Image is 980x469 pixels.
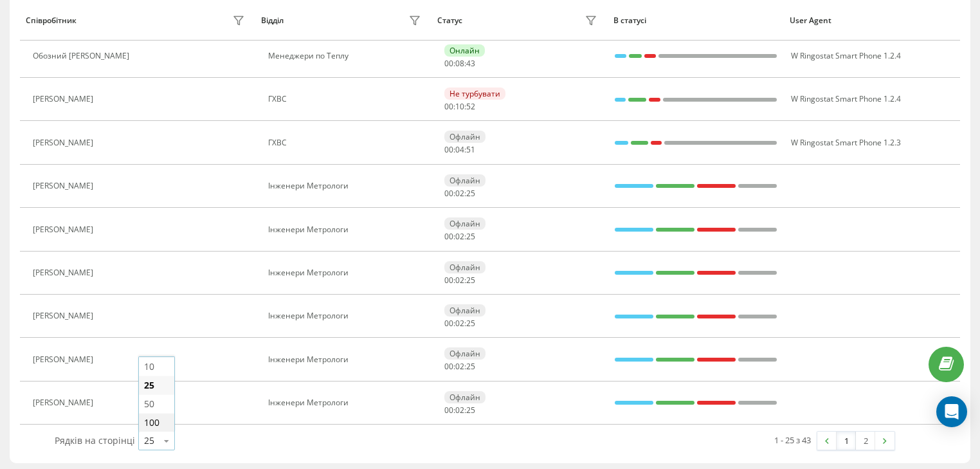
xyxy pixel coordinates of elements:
span: W Ringostat Smart Phone 1.2.4 [791,50,901,61]
div: : : [444,406,475,415]
div: : : [444,145,475,154]
span: 25 [466,275,475,286]
div: Обозний [PERSON_NAME] [33,51,132,60]
div: 1 - 25 з 43 [774,434,811,446]
span: 02 [455,405,464,416]
div: Інженери Метрологи [268,181,424,190]
div: Не турбувати [444,87,505,100]
div: : : [444,319,475,328]
div: ГХВС [268,95,424,104]
div: Менеджери по Теплу [268,51,424,60]
div: : : [444,232,475,241]
span: 25 [144,379,154,391]
span: Рядків на сторінці [55,434,135,446]
span: 02 [455,361,464,372]
span: 00 [444,188,453,199]
div: Інженери Метрологи [268,268,424,277]
span: 00 [444,361,453,372]
div: : : [444,362,475,371]
div: В статусі [613,16,777,25]
a: 2 [856,432,875,450]
div: Співробітник [26,16,77,25]
div: Онлайн [444,44,485,57]
div: [PERSON_NAME] [33,355,96,364]
span: 00 [444,144,453,155]
span: 10 [144,360,154,372]
div: 25 [144,434,154,447]
div: : : [444,59,475,68]
span: 51 [466,144,475,155]
div: ГХВС [268,138,424,147]
div: Офлайн [444,347,485,360]
span: 25 [466,405,475,416]
span: 00 [444,58,453,69]
span: 10 [455,101,464,112]
span: 02 [455,188,464,199]
span: 25 [466,361,475,372]
a: 1 [837,432,856,450]
span: 25 [466,231,475,242]
div: Офлайн [444,217,485,230]
div: : : [444,189,475,198]
div: [PERSON_NAME] [33,225,96,234]
span: 00 [444,405,453,416]
span: 25 [466,318,475,329]
span: 00 [444,275,453,286]
div: User Agent [790,16,954,25]
div: [PERSON_NAME] [33,311,96,320]
div: [PERSON_NAME] [33,268,96,277]
span: 04 [455,144,464,155]
span: 50 [144,398,154,410]
span: 00 [444,101,453,112]
div: Відділ [261,16,284,25]
div: [PERSON_NAME] [33,138,96,147]
span: 02 [455,318,464,329]
div: : : [444,102,475,111]
span: 25 [466,188,475,199]
div: Офлайн [444,391,485,403]
div: Офлайн [444,304,485,317]
span: 00 [444,318,453,329]
span: 02 [455,275,464,286]
div: Інженери Метрологи [268,398,424,407]
div: Інженери Метрологи [268,225,424,234]
span: W Ringostat Smart Phone 1.2.3 [791,137,901,148]
div: Офлайн [444,131,485,143]
span: 100 [144,416,159,428]
span: W Ringostat Smart Phone 1.2.4 [791,93,901,104]
span: 08 [455,58,464,69]
div: Офлайн [444,261,485,273]
span: 52 [466,101,475,112]
div: Інженери Метрологи [268,355,424,364]
div: Open Intercom Messenger [936,396,967,427]
div: Офлайн [444,174,485,187]
span: 43 [466,58,475,69]
div: : : [444,276,475,285]
div: Статус [437,16,462,25]
span: 02 [455,231,464,242]
span: 00 [444,231,453,242]
div: [PERSON_NAME] [33,398,96,407]
div: [PERSON_NAME] [33,181,96,190]
div: Інженери Метрологи [268,311,424,320]
div: [PERSON_NAME] [33,95,96,104]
